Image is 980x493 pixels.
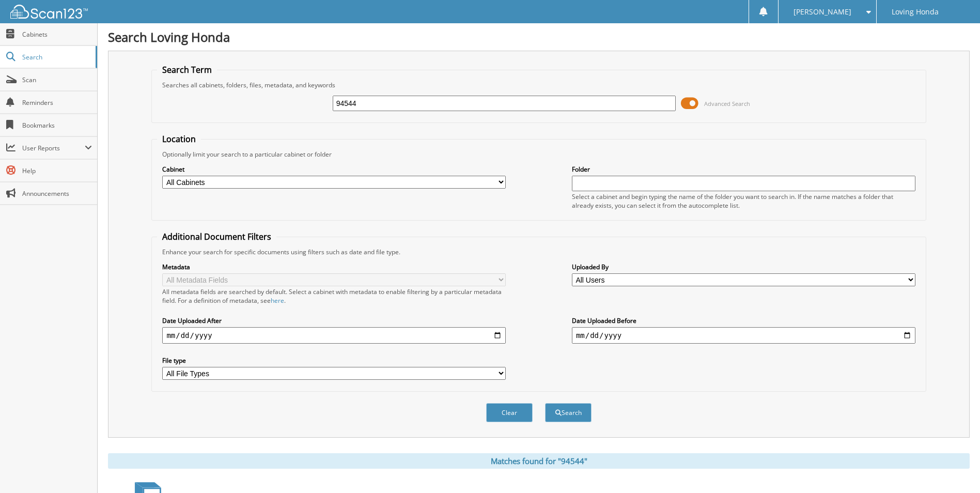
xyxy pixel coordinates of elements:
[22,121,92,130] span: Bookmarks
[572,316,915,325] label: Date Uploaded Before
[572,327,915,344] input: end
[162,287,506,305] div: All metadata fields are searched by default. Select a cabinet with metadata to enable filtering b...
[22,30,92,39] span: Cabinets
[157,150,920,159] div: Optionally limit your search to a particular cabinet or folder
[157,231,276,242] legend: Additional Document Filters
[928,443,980,493] iframe: Chat Widget
[271,296,284,305] a: here
[22,189,92,198] span: Announcements
[162,263,506,271] label: Metadata
[572,192,915,210] div: Select a cabinet and begin typing the name of the folder you want to search in. If the name match...
[22,75,92,84] span: Scan
[572,263,915,271] label: Uploaded By
[22,53,90,61] span: Search
[794,9,851,15] span: [PERSON_NAME]
[108,453,970,469] div: Matches found for "94544"
[157,81,920,89] div: Searches all cabinets, folders, files, metadata, and keywords
[704,100,750,107] span: Advanced Search
[572,165,915,174] label: Folder
[157,248,920,256] div: Enhance your search for specific documents using filters such as date and file type.
[162,165,506,174] label: Cabinet
[892,9,939,15] span: Loving Honda
[157,64,217,75] legend: Search Term
[10,5,88,19] img: scan123-logo-white.svg
[162,356,506,365] label: File type
[22,144,85,152] span: User Reports
[486,403,533,422] button: Clear
[162,316,506,325] label: Date Uploaded After
[157,133,201,145] legend: Location
[162,327,506,344] input: start
[108,28,970,45] h1: Search Loving Honda
[22,98,92,107] span: Reminders
[22,166,92,175] span: Help
[545,403,592,422] button: Search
